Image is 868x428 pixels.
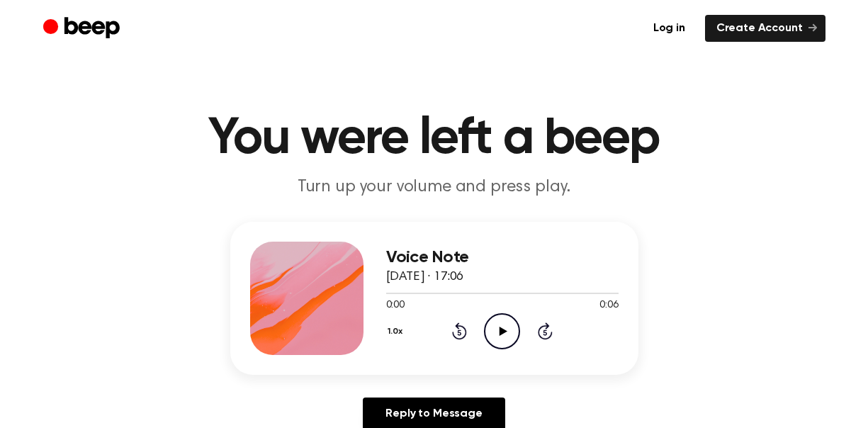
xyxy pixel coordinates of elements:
h3: Voice Note [386,248,619,267]
span: 0:00 [386,298,405,313]
p: Turn up your volume and press play. [162,176,706,199]
h1: You were left a beep [72,113,797,164]
a: Create Account [705,15,825,42]
a: Log in [642,15,697,42]
a: Beep [43,15,123,43]
span: [DATE] · 17:06 [386,271,464,283]
button: 1.0x [386,320,408,344]
span: 0:06 [599,298,618,313]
